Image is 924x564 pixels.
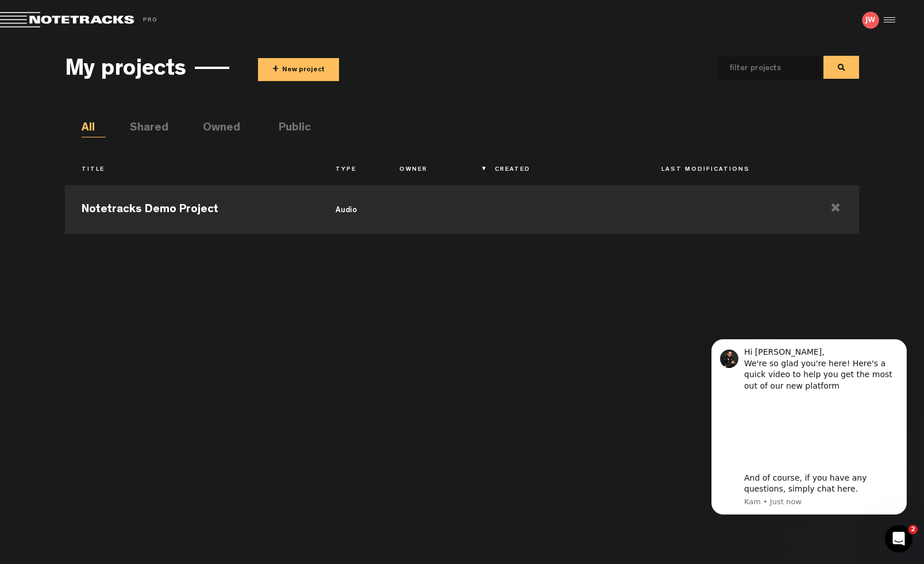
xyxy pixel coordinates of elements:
[862,11,879,29] img: letters
[130,120,154,137] li: Shared
[885,525,913,553] iframe: Intercom live chat
[65,182,319,234] td: Notetracks Demo Project
[50,144,204,166] div: And of course, if you have any questions, simply chat here.
[279,120,303,137] li: Public
[694,329,924,521] iframe: Intercom notifications message
[272,63,279,76] span: +
[319,160,383,180] th: Type
[50,69,204,138] iframe: vimeo
[65,58,186,83] h3: My projects
[65,160,319,180] th: Title
[478,160,645,180] th: Created
[203,120,227,137] li: Owned
[645,160,811,180] th: Last Modifications
[319,182,383,234] td: audio
[383,160,478,180] th: Owner
[82,120,106,137] li: All
[718,56,803,80] input: filter projects
[50,168,204,178] p: Message from Kam, sent Just now
[908,525,918,534] span: 2
[258,58,339,81] button: +New project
